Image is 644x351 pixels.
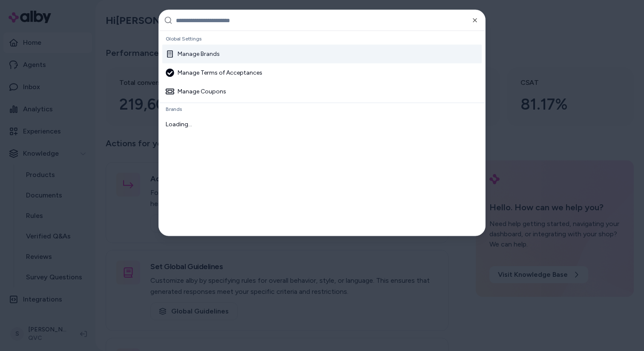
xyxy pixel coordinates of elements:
div: Suggestions [159,31,485,236]
div: Manage Coupons [166,87,226,96]
div: Global Settings [162,33,482,45]
div: Manage Brands [166,50,220,58]
div: Loading... [162,115,482,134]
div: Brands [162,103,482,115]
div: Manage Terms of Acceptances [166,69,262,77]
